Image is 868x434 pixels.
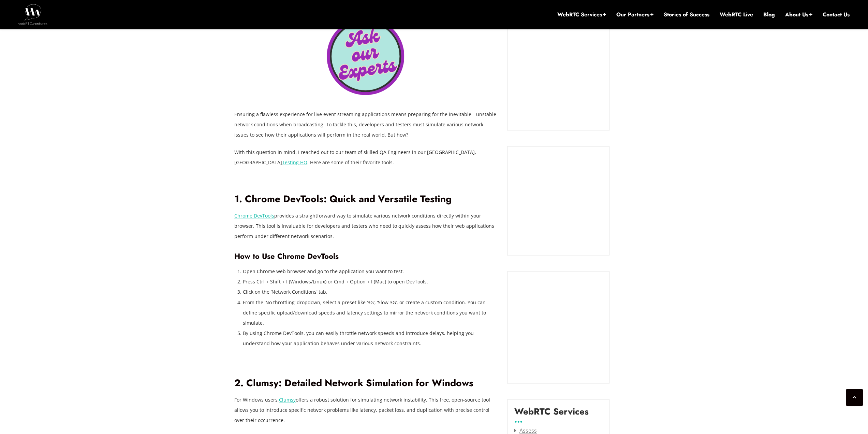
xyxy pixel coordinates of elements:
[514,32,602,123] iframe: Embedded CTA
[243,277,497,287] li: Press Ctrl + Shift + I (Windows/Linux) or Cmd + Option + I (Mac) to open DevTools.
[720,11,753,18] a: WebRTC Live
[243,266,497,277] li: Open Chrome web browser and go to the application you want to test.
[243,328,497,349] li: By using Chrome DevTools, you can easily throttle network speeds and introduce delays, helping yo...
[664,11,709,18] a: Stories of Success
[234,211,497,241] p: provides a straightforward way to simulate various network conditions directly within your browse...
[234,377,497,389] h2: 2. Clumsy: Detailed Network Simulation for Windows
[18,4,47,25] img: WebRTC.ventures
[234,252,497,261] h3: How to Use Chrome DevTools
[557,11,606,18] a: WebRTC Services
[279,396,296,403] a: Clumsy
[514,278,602,376] iframe: Embedded CTA
[514,153,602,248] iframe: Embedded CTA
[763,11,775,18] a: Blog
[234,395,497,425] p: For Windows users, offers a robust solution for simulating network instability. This free, open-s...
[234,212,274,219] a: Chrome DevTools
[234,147,497,168] p: With this question in mind, I reached out to our team of skilled QA Engineers in our [GEOGRAPHIC_...
[514,406,589,422] label: WebRTC Services
[234,193,497,205] h2: 1. Chrome DevTools: Quick and Versatile Testing
[234,109,497,140] p: Ensuring a flawless experience for live event streaming applications means preparing for the inev...
[243,297,497,328] li: From the ‘No throttling’ dropdown, select a preset like ‘3G’, ‘Slow 3G’, or create a custom condi...
[282,159,307,166] a: Testing HQ
[243,287,497,297] li: Click on the ‘Network Conditions’ tab.
[785,11,812,18] a: About Us
[823,11,850,18] a: Contact Us
[616,11,653,18] a: Our Partners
